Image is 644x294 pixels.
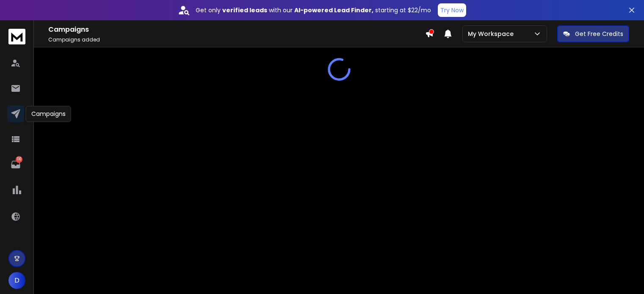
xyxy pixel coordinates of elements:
img: logo [8,29,25,44]
p: 110 [16,156,22,163]
button: Get Free Credits [557,25,629,42]
p: Get only with our starting at $22/mo [196,6,431,14]
div: Campaigns [26,106,71,122]
button: D [8,272,25,289]
strong: verified leads [222,6,267,14]
p: Get Free Credits [575,30,623,38]
strong: AI-powered Lead Finder, [294,6,373,14]
button: Try Now [438,3,466,17]
p: Try Now [440,6,464,14]
a: 110 [7,156,24,173]
p: Campaigns added [48,36,425,43]
p: My Workspace [468,30,517,38]
h1: Campaigns [48,25,425,35]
